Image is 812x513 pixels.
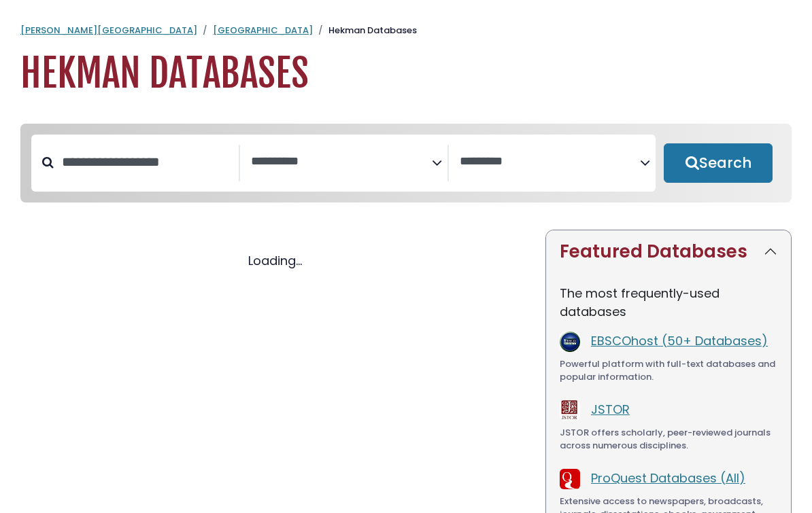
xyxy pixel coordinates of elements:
[251,155,432,169] textarea: Search
[213,24,313,37] a: [GEOGRAPHIC_DATA]
[54,151,239,173] input: Search database by title or keyword
[20,24,792,37] nav: breadcrumb
[20,24,197,37] a: [PERSON_NAME][GEOGRAPHIC_DATA]
[20,251,529,270] div: Loading...
[313,24,417,37] li: Hekman Databases
[664,143,773,183] button: Submit for Search Results
[546,230,791,273] button: Featured Databases
[560,284,777,321] p: The most frequently-used databases
[591,470,745,487] a: ProQuest Databases (All)
[560,357,777,384] div: Powerful platform with full-text databases and popular information.
[560,426,777,453] div: JSTOR offers scholarly, peer-reviewed journals across numerous disciplines.
[591,401,630,418] a: JSTOR
[460,155,641,169] textarea: Search
[591,332,768,349] a: EBSCOhost (50+ Databases)
[20,51,792,96] h1: Hekman Databases
[20,124,792,202] nav: Search filters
